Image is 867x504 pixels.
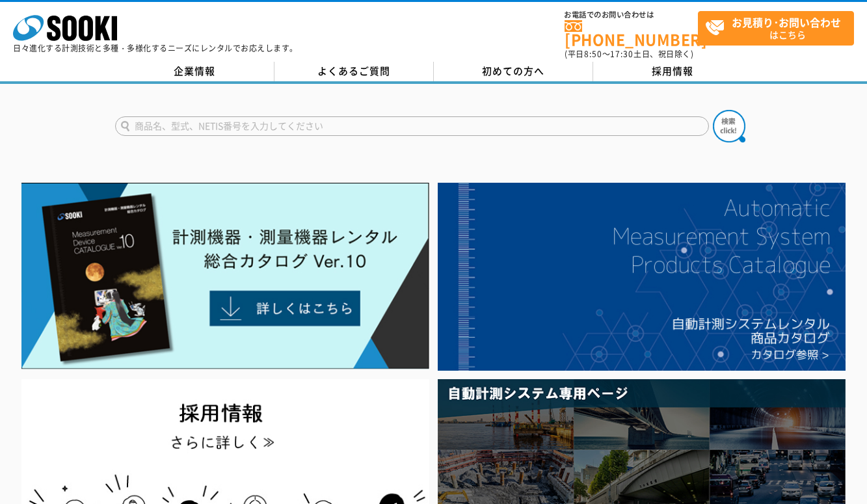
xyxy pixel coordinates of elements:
span: 8:50 [584,48,602,60]
span: 17:30 [610,48,634,60]
input: 商品名、型式、NETIS番号を入力してください [115,116,709,136]
a: 初めての方へ [434,62,593,81]
img: 自動計測システムカタログ [438,183,846,371]
span: お電話でのお問い合わせは [565,11,698,19]
strong: お見積り･お問い合わせ [732,14,841,30]
a: 採用情報 [593,62,753,81]
img: Catalog Ver10 [21,183,429,369]
a: 企業情報 [115,62,274,81]
a: [PHONE_NUMBER] [565,20,698,47]
a: お見積り･お問い合わせはこちら [698,11,854,46]
span: (平日 ～ 土日、祝日除く) [565,48,693,60]
span: はこちら [705,12,853,44]
span: 初めての方へ [482,64,544,78]
img: btn_search.png [713,110,745,142]
a: よくあるご質問 [274,62,434,81]
p: 日々進化する計測技術と多種・多様化するニーズにレンタルでお応えします。 [13,44,298,52]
